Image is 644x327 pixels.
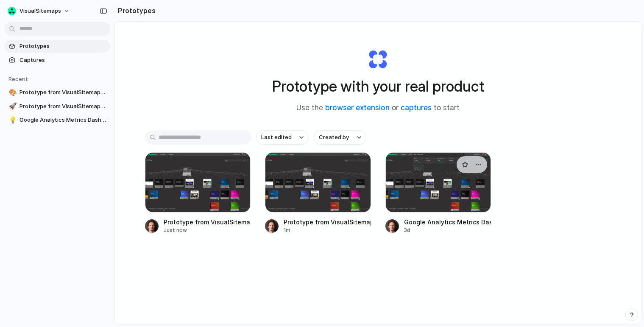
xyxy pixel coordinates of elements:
a: Prototype from VisualSitemaps Projects ListPrototype from VisualSitemaps Projects ListJust now [145,152,251,234]
span: Prototype from VisualSitemaps Projects List [20,88,107,97]
div: Prototype from VisualSitemaps Projects List [164,218,251,226]
span: Use the or to start [296,103,460,114]
button: 💡 [8,116,16,124]
button: 🚀 [8,102,16,111]
div: Prototype from VisualSitemaps Projects List [284,218,371,226]
div: Google Analytics Metrics Dashboard [404,218,491,226]
a: 💡Google Analytics Metrics Dashboard [4,114,110,126]
a: browser extension [325,103,390,112]
div: 🚀 [9,101,15,111]
span: Recent [8,75,28,82]
div: 1m [284,226,371,234]
span: Google Analytics Metrics Dashboard [20,116,107,124]
button: 🎨 [8,88,16,97]
span: Prototypes [20,42,107,50]
div: 💡 [9,115,15,125]
a: Google Analytics Metrics DashboardGoogle Analytics Metrics Dashboard3d [385,152,491,234]
span: Created by [319,133,349,142]
a: captures [401,103,432,112]
span: Captures [20,56,107,64]
h2: Prototypes [114,6,156,16]
span: Prototype from VisualSitemaps Projects List [20,102,107,111]
button: VisualSitemaps [4,4,74,18]
button: Last edited [256,130,309,145]
a: Captures [4,54,110,67]
div: Just now [164,226,251,234]
div: 3d [404,226,491,234]
span: VisualSitemaps [20,7,61,15]
a: 🎨Prototype from VisualSitemaps Projects List [4,86,110,99]
a: Prototypes [4,40,110,53]
span: Last edited [261,133,292,142]
button: Created by [314,130,366,145]
a: Prototype from VisualSitemaps Projects ListPrototype from VisualSitemaps Projects List1m [265,152,371,234]
a: 🚀Prototype from VisualSitemaps Projects List [4,100,110,113]
div: 🎨 [9,88,15,98]
h1: Prototype with your real product [272,75,484,98]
